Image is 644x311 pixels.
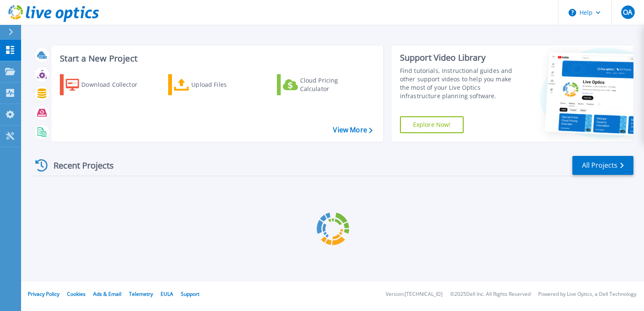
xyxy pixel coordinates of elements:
[450,292,531,297] li: © 2025 Dell Inc. All Rights Reserved
[161,290,173,298] a: EULA
[386,292,443,297] li: Version: [TECHNICAL_ID]
[93,290,121,298] a: Ads & Email
[60,74,154,95] a: Download Collector
[129,290,153,298] a: Telemetry
[400,116,464,133] a: Explore Now!
[181,290,199,298] a: Support
[191,76,259,93] div: Upload Files
[81,76,149,93] div: Download Collector
[168,74,262,95] a: Upload Files
[572,156,633,175] a: All Projects
[333,126,372,134] a: View More
[300,76,368,93] div: Cloud Pricing Calculator
[400,67,521,100] div: Find tutorials, instructional guides and other support videos to help you make the most of your L...
[60,54,372,63] h3: Start a New Project
[32,155,125,176] div: Recent Projects
[400,52,521,63] div: Support Video Library
[538,292,636,297] li: Powered by Live Optics, a Dell Technology
[28,290,59,298] a: Privacy Policy
[277,74,371,95] a: Cloud Pricing Calculator
[67,290,86,298] a: Cookies
[623,9,632,16] span: OA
